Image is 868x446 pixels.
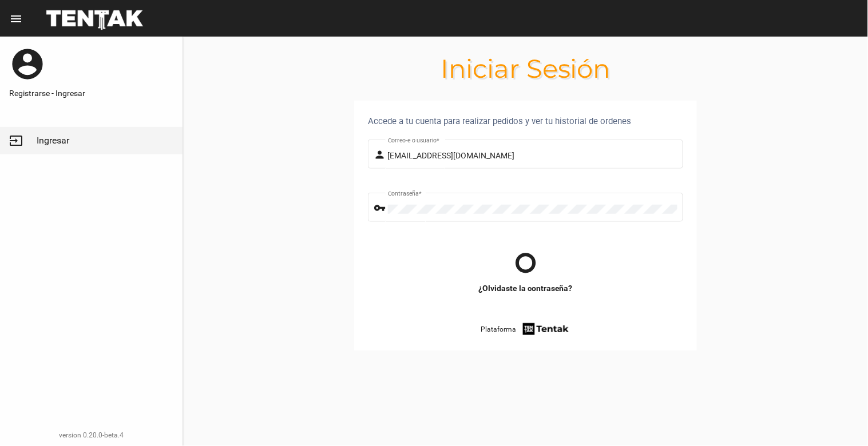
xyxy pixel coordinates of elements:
[478,282,573,294] a: ¿Olvidaste la contraseña?
[9,87,173,99] a: Registrarse - Ingresar
[9,134,23,148] mat-icon: input
[9,12,23,26] mat-icon: menu
[481,324,516,335] span: Plataforma
[374,148,388,162] mat-icon: person
[37,135,69,146] span: Ingresar
[9,46,46,82] mat-icon: account_circle
[481,321,570,337] a: Plataforma
[521,321,570,337] img: tentak-firm.png
[374,201,388,215] mat-icon: vpn_key
[183,59,868,78] h1: Iniciar Sesión
[9,429,173,441] div: version 0.20.0-beta.4
[368,114,683,128] div: Accede a tu cuenta para realizar pedidos y ver tu historial de ordenes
